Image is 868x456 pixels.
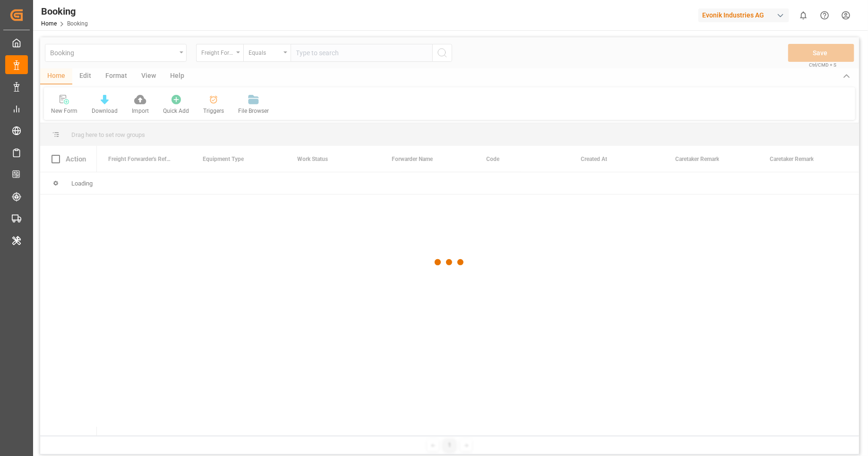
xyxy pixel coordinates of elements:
button: Evonik Industries AG [698,6,793,24]
button: Help Center [814,5,835,26]
a: Home [41,20,57,27]
button: show 0 new notifications [793,5,814,26]
div: Booking [41,4,88,18]
div: Evonik Industries AG [698,8,789,22]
